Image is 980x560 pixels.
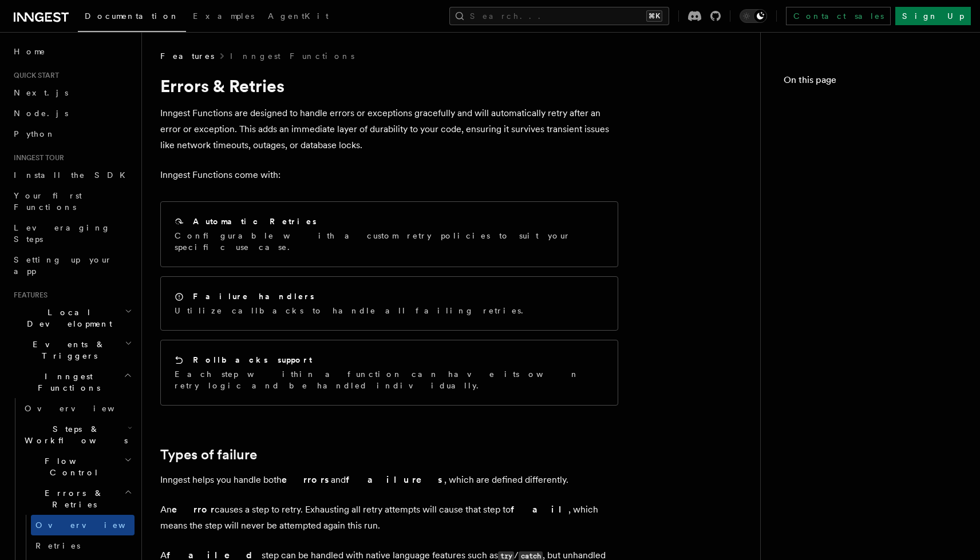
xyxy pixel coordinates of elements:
a: Node.js [9,103,135,124]
a: Sign Up [895,7,971,25]
a: Types of failure [160,447,257,463]
span: Overview [25,404,143,413]
p: Configurable with a custom retry policies to suit your specific use case. [175,230,604,253]
a: Documentation [78,3,186,32]
a: Your first Functions [9,185,135,217]
button: Search...⌘K [449,7,669,25]
span: Next.js [14,88,68,97]
span: Flow Control [20,455,124,478]
h2: Failure handlers [193,291,314,302]
span: Install the SDK [14,170,132,180]
a: Rollbacks supportEach step within a function can have its own retry logic and be handled individu... [160,340,618,406]
a: Home [9,41,135,62]
a: Setting up your app [9,249,135,281]
span: Overview [35,521,153,530]
span: Quick start [9,71,59,80]
p: Utilize callbacks to handle all failing retries. [175,305,530,316]
p: Inngest helps you handle both and , which are defined differently. [160,472,618,488]
span: Steps & Workflows [20,423,128,446]
kbd: ⌘K [646,10,662,22]
span: AgentKit [268,11,329,21]
span: Node.js [14,109,68,118]
a: Python [9,124,135,144]
a: Leveraging Steps [9,217,135,249]
a: Automatic RetriesConfigurable with a custom retry policies to suit your specific use case. [160,201,618,267]
button: Inngest Functions [9,366,135,398]
strong: errors [282,474,331,485]
span: Local Development [9,307,125,329]
span: Events & Triggers [9,339,125,362]
span: Inngest Functions [9,371,124,394]
span: Retries [35,541,80,550]
span: Setting up your app [14,255,112,276]
p: Each step within a function can have its own retry logic and be handled individually. [175,368,604,391]
a: Next.js [9,82,135,103]
h1: Errors & Retries [160,76,618,96]
a: Overview [31,515,135,535]
a: Inngest Functions [230,50,354,62]
p: An causes a step to retry. Exhausting all retry attempts will cause that step to , which means th... [160,502,618,534]
a: Overview [20,398,135,419]
span: Python [14,129,56,138]
span: Features [9,291,48,300]
span: Features [160,50,214,62]
button: Toggle dark mode [740,9,767,23]
p: Inngest Functions are designed to handle errors or exceptions gracefully and will automatically r... [160,105,618,153]
p: Inngest Functions come with: [160,167,618,183]
a: Contact sales [786,7,891,25]
a: AgentKit [261,3,335,31]
strong: fail [511,504,568,515]
h2: Rollbacks support [193,354,312,366]
strong: failures [346,474,444,485]
a: Failure handlersUtilize callbacks to handle all failing retries. [160,276,618,331]
h4: On this page [784,73,957,92]
button: Steps & Workflows [20,419,135,451]
a: Retries [31,535,135,556]
span: Leveraging Steps [14,223,110,244]
button: Events & Triggers [9,334,135,366]
h2: Automatic Retries [193,216,317,227]
span: Your first Functions [14,191,82,212]
a: Examples [186,3,261,31]
span: Home [14,46,46,57]
strong: error [172,504,215,515]
span: Documentation [85,11,179,21]
a: Install the SDK [9,165,135,185]
span: Examples [193,11,254,21]
span: Inngest tour [9,153,64,162]
button: Errors & Retries [20,483,135,515]
button: Local Development [9,302,135,334]
button: Flow Control [20,451,135,483]
span: Errors & Retries [20,487,124,510]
